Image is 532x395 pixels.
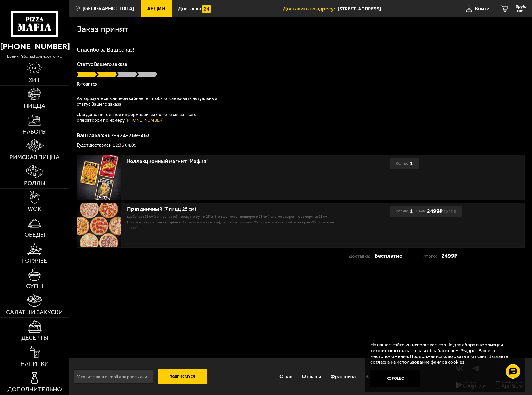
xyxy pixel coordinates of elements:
[374,250,402,261] strong: Бесплатно
[360,368,392,386] a: Вакансии
[427,208,443,214] b: 2499 ₽
[22,258,47,264] span: Горячее
[338,3,444,14] input: Ваш адрес доставки
[516,9,526,13] span: 0 шт.
[475,6,489,12] span: Войти
[77,143,525,147] p: Будет доставлен: 12:36 04.09
[127,206,337,212] div: Праздничный (7 пицц 25 см)
[297,368,326,386] a: Отзывы
[77,132,525,138] p: Ваш заказ: 367-374-769-463
[7,386,62,392] span: Дополнительно
[77,96,220,107] p: Авторизуйтесь в личном кабинете, чтобы отслеживать актуальный статус Вашего заказа.
[396,206,413,217] div: Кол-во:
[24,232,45,238] span: Обеды
[416,206,426,217] span: Цена:
[444,210,456,213] s: 3823 ₽
[516,5,526,9] span: 0 руб.
[370,370,420,387] button: Хорошо
[349,251,374,261] p: Доставка:
[410,158,413,169] b: 1
[370,342,516,365] p: На нашем сайте мы используем cookie для сбора информации технического характера и обрабатываем IP...
[441,250,457,261] strong: 2499 ₽
[26,283,43,289] span: Супы
[29,77,40,83] span: Хит
[28,206,41,212] span: WOK
[77,82,525,86] p: Готовится
[74,369,153,384] input: Укажите ваш e-mail для рассылки
[6,309,63,315] span: Салаты и закуски
[422,251,441,261] p: Итого:
[126,117,164,123] a: [PHONE_NUMBER]
[127,158,337,165] div: Коллекционный магнит "Мафия"
[147,6,165,12] span: Акции
[410,206,413,217] b: 1
[283,6,338,12] span: Доставить по адресу:
[77,62,525,67] p: Статус Вашего заказа
[77,25,128,34] h1: Заказ принят
[338,3,444,14] span: Санкт-Петербург, Промышленная улица, 42
[9,154,59,160] span: Римская пицца
[24,180,45,186] span: Роллы
[326,368,360,386] a: Франшиза
[24,103,45,109] span: Пицца
[202,5,211,13] img: 15daf4d41897b9f0e9f617042186c801.svg
[158,369,208,384] button: Подписаться
[77,112,220,123] p: Для дополнительной информации вы можете связаться с оператором по номеру
[20,361,49,367] span: Напитки
[22,129,47,135] span: Наборы
[178,6,201,12] span: Доставка
[77,47,525,52] h1: Спасибо за Ваш заказ!
[396,158,413,169] div: Кол-во:
[274,368,297,386] a: О нас
[127,214,337,230] p: Карбонара 25 см (тонкое тесто), Прошутто Фунги 25 см (тонкое тесто), Пепперони 25 см (толстое с с...
[21,335,48,341] span: Десерты
[82,6,134,12] span: [GEOGRAPHIC_DATA]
